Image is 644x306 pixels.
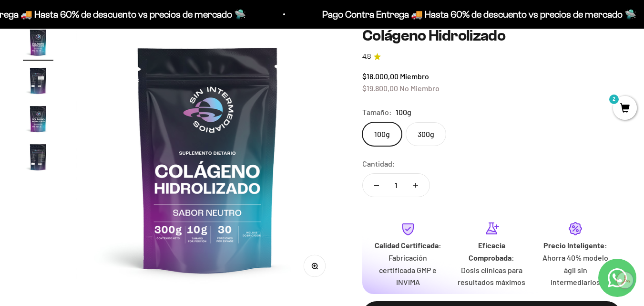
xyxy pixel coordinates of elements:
h1: Colágeno Hidrolizado [362,27,621,44]
span: $19.800,00 [362,84,398,93]
button: Ir al artículo 4 [23,142,53,175]
legend: Tamaño: [362,106,392,118]
img: Colágeno Hidrolizado [23,142,53,172]
label: Cantidad: [362,158,395,170]
mark: 2 [608,94,620,105]
button: Reducir cantidad [363,174,390,197]
button: Ir al artículo 2 [23,65,53,99]
img: Colágeno Hidrolizado [76,27,339,291]
span: $18.000,00 [362,72,399,81]
p: Dosis clínicas para resultados máximos [458,264,526,288]
button: Ir al artículo 3 [23,104,53,137]
img: Colágeno Hidrolizado [23,104,53,134]
button: Ir al artículo 1 [23,27,53,61]
strong: Precio Inteligente: [543,241,607,250]
span: 4.8 [362,52,371,62]
p: Pago Contra Entrega 🚚 Hasta 60% de descuento vs precios de mercado 🛸 [304,7,618,22]
p: Ahorra 40% modelo ágil sin intermediarios [541,252,610,288]
span: 100g [396,106,411,118]
p: Fabricación certificada GMP e INVIMA [374,252,442,288]
button: Aumentar cantidad [402,174,429,197]
a: 2 [613,104,637,114]
strong: Calidad Certificada: [375,241,441,250]
a: 4.84.8 de 5.0 estrellas [362,52,621,62]
img: Colágeno Hidrolizado [23,65,53,96]
span: No Miembro [399,84,440,93]
strong: Eficacia Comprobada: [469,241,514,262]
span: Miembro [400,72,429,81]
img: Colágeno Hidrolizado [23,27,53,58]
